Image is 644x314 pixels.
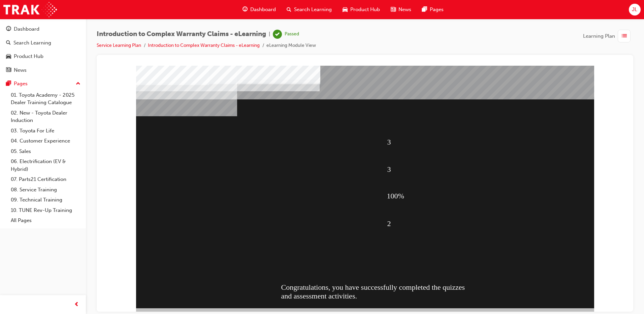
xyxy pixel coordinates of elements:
[398,6,411,13] span: News
[250,6,276,13] span: Dashboard
[8,156,83,174] a: 06. Electrification (EV & Hybrid)
[622,32,627,40] span: list-icon
[269,30,270,38] span: |
[237,3,281,17] a: guage-iconDashboard
[285,146,470,171] div: 2
[3,2,57,17] img: Trak
[6,40,11,46] span: search-icon
[13,39,51,47] div: Search Learning
[8,136,83,146] a: 04. Customer Experience
[14,66,27,74] div: News
[8,90,83,108] a: 01. Toyota Academy - 2025 Dealer Training Catalogue
[14,25,39,33] div: Dashboard
[430,6,444,13] span: Pages
[3,50,83,63] a: Product Hub
[8,185,83,195] a: 08. Service Training
[3,64,83,76] a: News
[337,3,385,17] a: car-iconProduct Hub
[148,42,260,48] a: Introduction to Complex Warranty Claims - eLearning
[632,6,637,13] span: JL
[285,65,470,90] div: 3
[3,22,83,77] button: DashboardSearch LearningProduct HubNews
[3,77,83,90] button: Pages
[417,3,449,17] a: pages-iconPages
[287,5,291,14] span: search-icon
[6,67,11,73] span: news-icon
[97,30,266,38] span: Introduction to Complex Warranty Claims - eLearning
[8,126,83,136] a: 03. Toyota For Life
[3,37,83,49] a: Search Learning
[273,30,282,39] span: learningRecordVerb_PASS-icon
[266,42,316,50] li: eLearning Module View
[8,146,83,157] a: 05. Sales
[97,42,141,48] a: Service Learning Plan
[285,119,470,144] div: 100%
[8,205,83,216] a: 10. TUNE Rev-Up Training
[14,53,43,60] div: Product Hub
[385,3,417,17] a: news-iconNews
[343,5,348,14] span: car-icon
[285,92,470,117] div: 3
[3,23,83,35] a: Dashboard
[74,301,79,309] span: prev-icon
[6,26,11,32] span: guage-icon
[8,108,83,126] a: 02. New - Toyota Dealer Induction
[8,195,83,205] a: 09. Technical Training
[14,80,28,88] div: Pages
[34,243,218,260] div: Correct Questions:
[629,4,641,15] button: JL
[6,81,11,87] span: pages-icon
[243,5,248,14] span: guage-icon
[8,215,83,226] a: All Pages
[294,6,332,13] span: Search Learning
[8,174,83,185] a: 07. Parts21 Certification
[285,31,299,37] div: Passed
[350,6,380,13] span: Product Hub
[281,3,337,17] a: search-iconSearch Learning
[391,5,396,14] span: news-icon
[422,5,427,14] span: pages-icon
[583,32,615,40] span: Learning Plan
[583,30,633,42] button: Learning Plan
[6,54,11,60] span: car-icon
[76,80,80,88] span: up-icon
[179,209,364,236] div: Congratulations, you have successfully completed the quizzes and assessment activities.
